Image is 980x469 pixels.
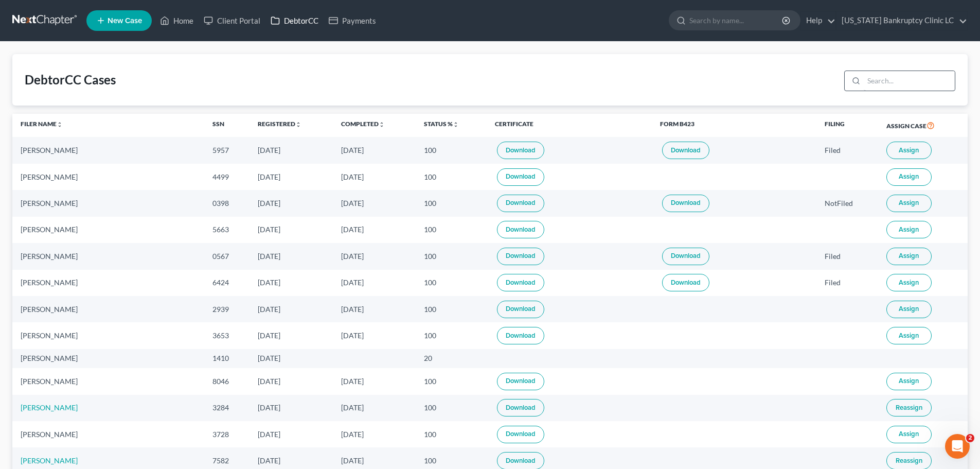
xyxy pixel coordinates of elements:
[416,190,487,216] td: 100
[416,395,487,421] td: 100
[333,322,416,349] td: [DATE]
[21,277,196,288] div: [PERSON_NAME]
[416,368,487,394] td: 100
[899,172,919,181] span: Assign
[333,243,416,269] td: [DATE]
[416,217,487,243] td: 100
[21,376,196,387] div: [PERSON_NAME]
[250,190,333,216] td: [DATE]
[886,195,932,212] button: Assign
[416,322,487,349] td: 100
[21,198,196,209] div: [PERSON_NAME]
[825,198,870,209] div: NotFiled
[21,331,196,341] div: [PERSON_NAME]
[155,11,199,30] a: Home
[212,251,241,262] div: 0567
[258,120,301,128] a: Registeredunfold_more
[212,353,241,363] div: 1410
[416,243,487,269] td: 100
[21,456,78,465] a: [PERSON_NAME]
[333,217,416,243] td: [DATE]
[333,190,416,216] td: [DATE]
[250,322,333,349] td: [DATE]
[212,403,241,413] div: 3284
[250,243,333,269] td: [DATE]
[652,114,816,137] th: Form B423
[497,373,544,390] a: Download
[899,430,919,438] span: Assign
[333,137,416,163] td: [DATE]
[250,217,333,243] td: [DATE]
[899,279,919,287] span: Assign
[333,164,416,190] td: [DATE]
[497,327,544,344] a: Download
[21,172,196,182] div: [PERSON_NAME]
[295,121,301,128] i: unfold_more
[497,142,544,159] a: Download
[25,72,116,88] div: DebtorCC Cases
[662,248,709,265] a: Download
[886,301,932,318] button: Assign
[204,114,250,137] th: SSN
[265,11,324,30] a: DebtorCC
[21,429,196,440] div: [PERSON_NAME]
[212,172,241,182] div: 4499
[333,270,416,296] td: [DATE]
[21,353,196,363] div: [PERSON_NAME]
[497,399,544,416] a: Download
[899,332,919,340] span: Assign
[966,434,974,442] span: 2
[212,429,241,440] div: 3728
[886,142,932,159] button: Assign
[453,121,459,128] i: unfold_more
[21,224,196,235] div: [PERSON_NAME]
[333,296,416,322] td: [DATE]
[416,421,487,447] td: 100
[212,224,241,235] div: 5663
[689,11,783,30] input: Search by name...
[497,274,544,291] a: Download
[333,368,416,394] td: [DATE]
[497,221,544,238] a: Download
[212,304,241,315] div: 2939
[825,277,870,288] div: Filed
[497,168,544,186] a: Download
[886,274,932,291] button: Assign
[416,164,487,190] td: 100
[825,145,870,155] div: Filed
[324,11,381,30] a: Payments
[250,296,333,322] td: [DATE]
[416,137,487,163] td: 100
[424,120,459,128] a: Status %unfold_more
[896,404,922,412] span: Reassign
[212,456,241,466] div: 7582
[21,403,78,412] a: [PERSON_NAME]
[487,114,651,137] th: Certificate
[212,331,241,341] div: 3653
[497,248,544,265] a: Download
[57,121,63,128] i: unfold_more
[899,146,919,154] span: Assign
[662,274,709,291] a: Download
[497,426,544,443] a: Download
[899,377,919,385] span: Assign
[899,252,919,260] span: Assign
[886,399,932,416] button: Reassign
[945,434,970,459] iframe: Intercom live chat
[886,426,932,443] button: Assign
[662,195,709,212] a: Download
[250,164,333,190] td: [DATE]
[878,114,968,137] th: Assign Case
[899,199,919,207] span: Assign
[886,327,932,344] button: Assign
[212,198,241,209] div: 0398
[886,168,932,186] button: Assign
[250,368,333,394] td: [DATE]
[379,121,385,128] i: unfold_more
[662,142,709,159] a: Download
[212,145,241,155] div: 5957
[497,195,544,212] a: Download
[886,373,932,390] button: Assign
[886,221,932,238] button: Assign
[250,137,333,163] td: [DATE]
